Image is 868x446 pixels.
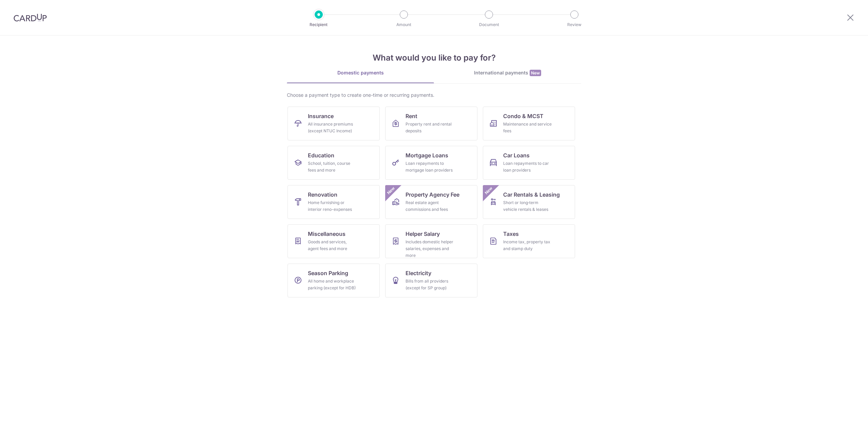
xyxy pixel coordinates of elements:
iframe: Opens a widget where you can find more information [825,426,861,443]
span: Insurance [308,112,334,120]
span: Taxes [503,230,519,238]
p: Recipient [294,21,344,28]
span: Property Agency Fee [406,191,459,199]
div: Loan repayments to mortgage loan providers [406,160,454,174]
div: All insurance premiums (except NTUC Income) [308,121,357,134]
a: RenovationHome furnishing or interior reno-expenses [288,185,380,219]
div: Goods and services, agent fees and more [308,239,357,252]
p: Amount [379,21,429,28]
div: Short or long‑term vehicle rentals & leases [503,199,552,213]
div: Home furnishing or interior reno-expenses [308,199,357,213]
div: Real estate agent commissions and fees [406,199,454,213]
div: International payments [434,69,581,76]
div: All home and workplace parking (except for HDB) [308,278,357,291]
span: New [530,70,541,76]
a: ElectricityBills from all providers (except for SP group) [385,264,477,297]
span: Car Rentals & Leasing [503,191,560,199]
div: School, tuition, course fees and more [308,160,357,174]
span: Electricity [406,269,431,277]
span: Miscellaneous [308,230,346,238]
span: Education [308,151,334,159]
span: Mortgage Loans [406,151,448,159]
span: Renovation [308,191,337,199]
span: Rent [406,112,417,120]
a: MiscellaneousGoods and services, agent fees and more [288,224,380,258]
span: New [386,185,397,196]
div: Income tax, property tax and stamp duty [503,239,552,252]
div: Property rent and rental deposits [406,121,454,134]
span: Car Loans [503,151,530,159]
a: RentProperty rent and rental deposits [385,107,477,140]
p: Review [549,21,599,28]
span: Season Parking [308,269,348,277]
a: Car Rentals & LeasingShort or long‑term vehicle rentals & leasesNew [483,185,575,219]
span: New [483,185,494,196]
a: Season ParkingAll home and workplace parking (except for HDB) [288,264,380,297]
p: Document [464,21,514,28]
a: InsuranceAll insurance premiums (except NTUC Income) [288,107,380,140]
div: Choose a payment type to create one-time or recurring payments. [287,92,581,98]
a: Car LoansLoan repayments to car loan providers [483,146,575,180]
a: EducationSchool, tuition, course fees and more [288,146,380,180]
a: Mortgage LoansLoan repayments to mortgage loan providers [385,146,477,180]
a: Condo & MCSTMaintenance and service fees [483,107,575,140]
div: Loan repayments to car loan providers [503,160,552,174]
div: Includes domestic helper salaries, expenses and more [406,239,454,259]
span: Helper Salary [406,230,440,238]
a: Helper SalaryIncludes domestic helper salaries, expenses and more [385,224,477,258]
div: Domestic payments [287,69,434,76]
div: Bills from all providers (except for SP group) [406,278,454,291]
img: CardUp [14,14,47,22]
h4: What would you like to pay for? [287,52,581,64]
span: Condo & MCST [503,112,544,120]
a: TaxesIncome tax, property tax and stamp duty [483,224,575,258]
div: Maintenance and service fees [503,121,552,134]
a: Property Agency FeeReal estate agent commissions and feesNew [385,185,477,219]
